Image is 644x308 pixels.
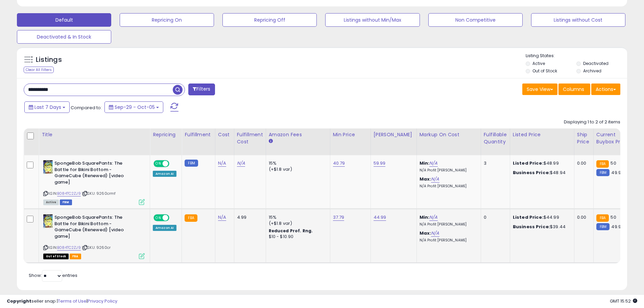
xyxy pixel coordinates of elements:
div: $48.99 [513,160,569,166]
button: Deactivated & In Stock [17,30,111,44]
div: Amazon Fees [269,131,327,138]
button: Actions [591,84,620,95]
div: (+$1.8 var) [269,220,325,227]
span: ON [154,161,163,167]
b: Listed Price: [513,214,544,220]
div: $44.99 [513,214,569,220]
button: Repricing Off [222,13,317,27]
b: Min: [420,160,430,166]
span: 2025-10-13 15:52 GMT [610,298,637,304]
img: 51o0CqxkTyL._SL40_.jpg [43,160,53,174]
b: Max: [420,230,431,236]
div: 4.99 [237,214,261,220]
a: 37.79 [333,214,344,221]
a: N/A [429,160,437,167]
span: | SKU: 9260cr [82,245,111,250]
div: (+$1.8 var) [269,166,325,172]
button: Default [17,13,111,27]
b: Max: [420,176,431,182]
span: OFF [168,161,179,167]
a: B084TC2ZJ9 [57,191,81,196]
b: Reduced Prof. Rng. [269,228,313,234]
small: FBA [596,160,609,168]
label: Deactivated [583,61,609,66]
b: Listed Price: [513,160,544,166]
span: OFF [168,215,179,221]
div: Ship Price [577,131,591,145]
button: Non Competitive [428,13,523,27]
h5: Listings [36,55,62,65]
div: Clear All Filters [24,67,54,73]
a: Terms of Use [58,298,87,304]
div: Repricing [153,131,179,138]
a: N/A [237,160,245,167]
div: 3 [484,160,505,166]
b: Min: [420,214,430,220]
span: ON [154,215,163,221]
div: Listed Price [513,131,571,138]
label: Archived [583,68,601,74]
button: Last 7 Days [24,101,70,113]
div: 0 [484,214,505,220]
a: 40.79 [333,160,345,167]
div: ASIN: [43,214,145,258]
button: Listings without Min/Max [325,13,420,27]
small: FBM [185,160,198,167]
small: FBA [596,214,609,222]
span: Compared to: [71,104,102,111]
div: Current Buybox Price [596,131,631,145]
span: Columns [563,86,584,93]
p: Listing States: [526,53,627,59]
b: Business Price: [513,169,550,176]
span: All listings that are currently out of stock and unavailable for purchase on Amazon [43,254,69,259]
img: 51o0CqxkTyL._SL40_.jpg [43,214,53,228]
button: Sep-29 - Oct-05 [104,101,163,113]
p: N/A Profit [PERSON_NAME] [420,222,476,227]
button: Save View [522,84,557,95]
a: N/A [431,230,439,237]
a: N/A [431,176,439,183]
div: ASIN: [43,160,145,204]
b: Business Price: [513,223,550,230]
div: Markup on Cost [420,131,478,138]
button: Filters [188,84,215,95]
a: 44.99 [374,214,386,221]
button: Repricing On [120,13,214,27]
a: Privacy Policy [88,298,117,304]
button: Columns [558,84,590,95]
div: [PERSON_NAME] [374,131,414,138]
span: FBA [70,254,81,259]
a: 59.99 [374,160,386,167]
div: Fulfillable Quantity [484,131,507,145]
th: The percentage added to the cost of goods (COGS) that forms the calculator for Min & Max prices. [416,128,481,155]
a: N/A [218,160,226,167]
b: SpongeBob SquarePants: The Battle for Bikini Bottom - GameCube (Renewed) [video game] [54,214,137,241]
a: N/A [218,214,226,221]
div: 0.00 [577,160,588,166]
div: Cost [218,131,231,138]
p: N/A Profit [PERSON_NAME] [420,238,476,243]
div: seller snap | | [7,298,117,305]
div: Min Price [333,131,368,138]
span: | SKU: 9260crmf [82,191,116,196]
div: Fulfillment [185,131,212,138]
span: Show: entries [29,272,77,279]
span: 49.92 [611,169,624,176]
div: $48.94 [513,170,569,176]
small: FBA [185,214,197,222]
div: Displaying 1 to 2 of 2 items [564,119,620,125]
div: 0.00 [577,214,588,220]
button: Listings without Cost [531,13,625,27]
p: N/A Profit [PERSON_NAME] [420,168,476,173]
div: 15% [269,160,325,166]
div: Title [42,131,147,138]
p: N/A Profit [PERSON_NAME] [420,184,476,189]
span: Sep-29 - Oct-05 [115,104,155,111]
b: SpongeBob SquarePants: The Battle for Bikini Bottom - GameCube (Renewed) [video game] [54,160,137,187]
div: Fulfillment Cost [237,131,263,145]
span: Last 7 Days [34,104,61,111]
small: Amazon Fees. [269,138,273,144]
div: $10 - $10.90 [269,234,325,240]
div: Amazon AI [153,225,176,231]
a: B084TC2ZJ9 [57,245,81,251]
